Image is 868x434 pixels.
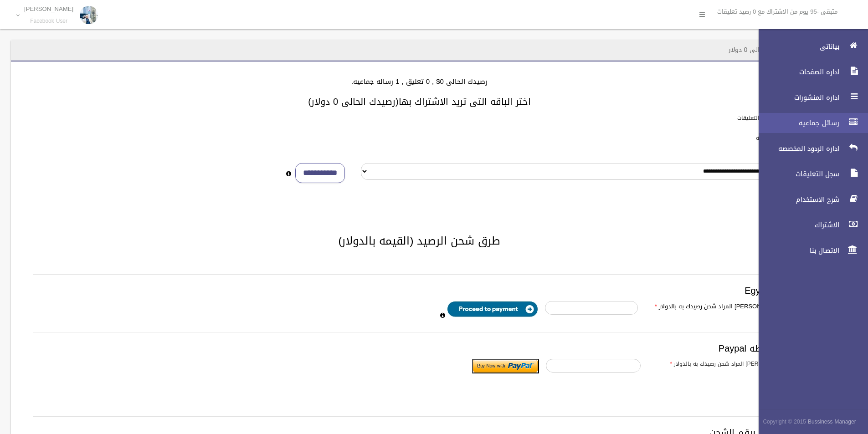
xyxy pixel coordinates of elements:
small: Facebook User [24,18,73,25]
a: اداره المنشورات [751,87,868,107]
span: سجل التعليقات [751,169,842,179]
span: شرح الاستخدام [751,195,842,204]
a: الاتصال بنا [751,240,868,260]
h3: Egypt payment [33,286,806,296]
p: [PERSON_NAME] [24,5,73,12]
label: باقات الرد الالى على التعليقات [737,113,809,123]
a: اداره الردود المخصصه [751,138,868,158]
a: الاشتراك [751,215,868,235]
span: الاشتراك [751,220,842,230]
a: اداره الصفحات [751,62,868,82]
label: باقات الرسائل الجماعيه [756,133,809,143]
h3: الدفع بواسطه Paypal [33,343,806,353]
h4: رصيدك الحالى 0$ , 0 تعليق , 1 رساله جماعيه. [22,78,817,86]
label: ادخل [PERSON_NAME] المراد شحن رصيدك به بالدولار [647,359,810,369]
h2: طرق شحن الرصيد (القيمه بالدولار) [22,235,817,247]
span: الاتصال بنا [751,246,842,255]
header: الاشتراك - رصيدك الحالى 0 دولار [718,41,828,59]
span: اداره الصفحات [751,67,842,77]
input: Submit [472,359,539,373]
a: شرح الاستخدام [751,189,868,209]
span: بياناتى [751,42,842,51]
h3: اختر الباقه التى تريد الاشتراك بها(رصيدك الحالى 0 دولار) [22,97,817,107]
span: رسائل جماعيه [751,118,842,128]
span: Copyright © 2015 [763,417,806,427]
span: اداره الردود المخصصه [751,144,842,153]
strong: Bussiness Manager [808,417,856,427]
a: سجل التعليقات [751,164,868,184]
a: رسائل جماعيه [751,113,868,133]
span: اداره المنشورات [751,93,842,102]
label: ادخل [PERSON_NAME] المراد شحن رصيدك به بالدولار [645,301,805,312]
a: بياناتى [751,36,868,56]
